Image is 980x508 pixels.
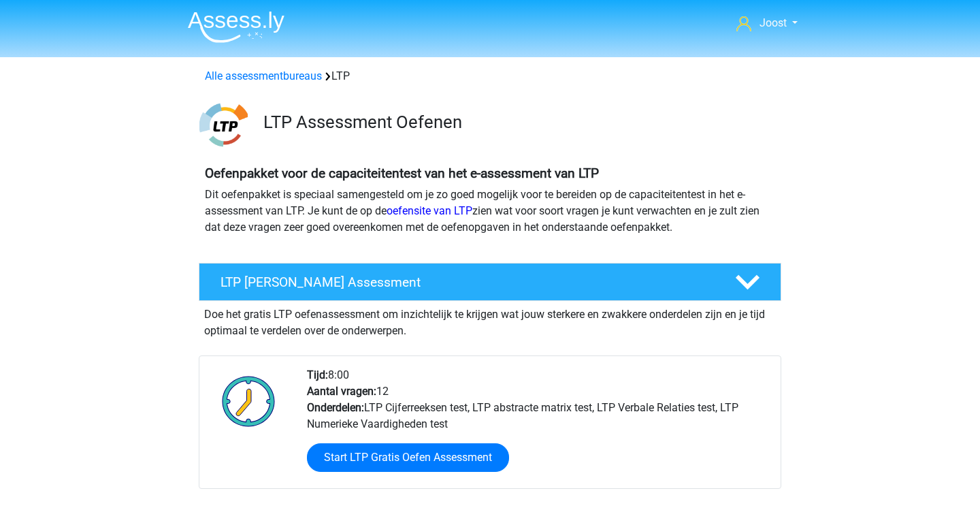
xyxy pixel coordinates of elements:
a: Alle assessmentbureaus [205,69,322,82]
a: Start LTP Gratis Oefen Assessment [307,443,509,472]
img: ltp.png [199,101,248,149]
a: oefensite van LTP [387,204,472,217]
b: Oefenpakket voor de capaciteitentest van het e-assessment van LTP [205,165,599,181]
span: Joost [759,16,787,29]
a: Joost [731,15,803,31]
img: Assessly [188,11,284,43]
div: 8:00 12 LTP Cijferreeksen test, LTP abstracte matrix test, LTP Verbale Relaties test, LTP Numerie... [297,367,780,488]
div: Doe het gratis LTP oefenassessment om inzichtelijk te krijgen wat jouw sterkere en zwakkere onder... [199,301,781,339]
h3: LTP Assessment Oefenen [263,112,770,133]
b: Aantal vragen: [307,385,376,398]
div: LTP [199,68,781,84]
a: LTP [PERSON_NAME] Assessment [193,263,787,301]
img: Klok [214,367,283,435]
b: Tijd: [307,368,328,381]
b: Onderdelen: [307,401,364,414]
p: Dit oefenpakket is speciaal samengesteld om je zo goed mogelijk voor te bereiden op de capaciteit... [205,187,775,236]
h4: LTP [PERSON_NAME] Assessment [220,274,713,290]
